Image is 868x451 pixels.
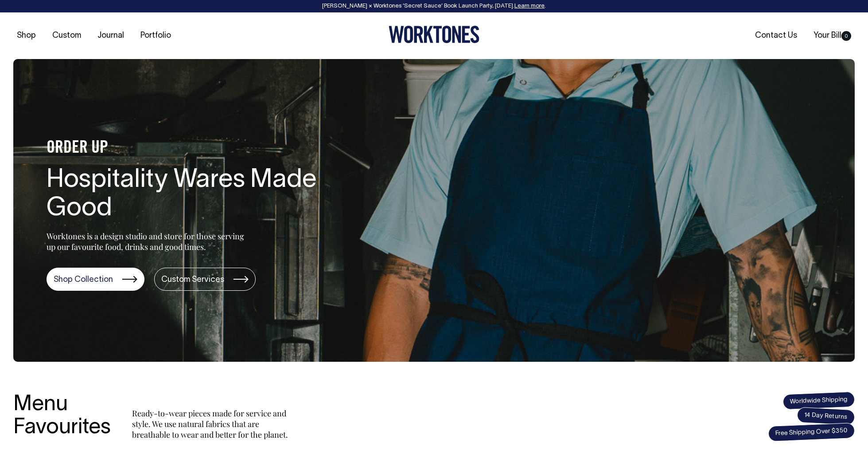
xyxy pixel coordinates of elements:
[797,407,855,426] span: 14 Day Returns
[13,28,39,43] a: Shop
[49,28,85,43] a: Custom
[810,28,855,43] a: Your Bill0
[768,423,855,442] span: Free Shipping Over $350
[9,3,859,9] div: [PERSON_NAME] × Worktones ‘Secret Sauce’ Book Launch Party, [DATE]. .
[782,392,855,410] span: Worldwide Shipping
[47,231,248,252] p: Worktones is a design studio and store for those serving up our favourite food, drinks and good t...
[154,268,256,291] a: Custom Services
[751,28,801,43] a: Contact Us
[47,139,330,158] h4: ORDER UP
[132,408,292,440] p: Ready-to-wear pieces made for service and style. We use natural fabrics that are breathable to we...
[47,268,144,291] a: Shop Collection
[13,393,111,440] h3: Menu Favourites
[47,166,330,223] h1: Hospitality Wares Made Good
[94,28,128,43] a: Journal
[137,28,175,43] a: Portfolio
[514,4,545,9] a: Learn more
[841,31,851,41] span: 0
